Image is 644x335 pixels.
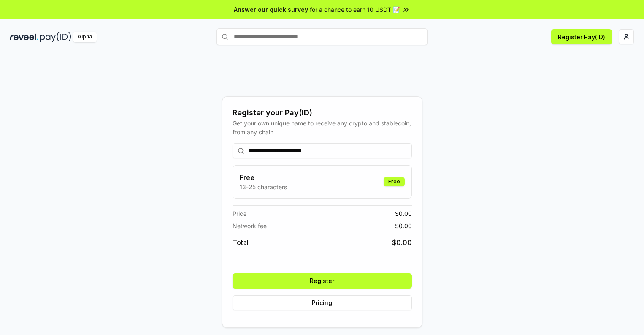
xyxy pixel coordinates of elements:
[240,182,287,191] p: 13-25 characters
[233,107,412,119] div: Register your Pay(ID)
[233,295,412,310] button: Pricing
[40,32,71,42] img: pay_id
[233,237,249,248] span: Total
[384,177,405,186] div: Free
[233,273,412,289] button: Register
[233,209,246,218] span: Price
[310,5,400,14] span: for a chance to earn 10 USDT 📝
[240,172,287,182] h3: Free
[392,237,412,248] span: $ 0.00
[73,32,97,42] div: Alpha
[234,5,308,14] span: Answer our quick survey
[551,29,612,44] button: Register Pay(ID)
[395,221,412,230] span: $ 0.00
[10,32,38,42] img: reveel_dark
[233,119,412,136] div: Get your own unique name to receive any crypto and stablecoin, from any chain
[233,221,267,230] span: Network fee
[395,209,412,218] span: $ 0.00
